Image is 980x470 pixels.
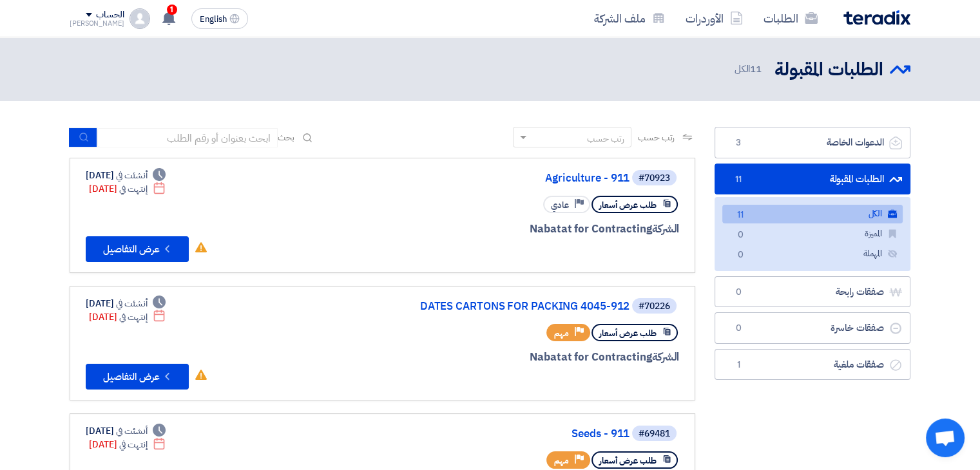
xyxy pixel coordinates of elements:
span: 3 [731,136,746,149]
a: المميزة [722,225,903,243]
span: طلب عرض أسعار [599,199,657,211]
a: الأوردرات [675,3,753,33]
span: 1 [167,5,177,15]
button: English [191,8,248,29]
div: رتب حسب [587,132,624,146]
span: مهم [554,327,569,339]
div: [DATE] [89,438,166,451]
a: DATES CARTONS FOR PACKING 4045-912 [372,301,629,312]
a: صفقات رابحة0 [715,276,910,308]
span: 0 [731,286,746,299]
button: عرض التفاصيل [86,236,189,262]
div: [DATE] [86,297,166,310]
div: [DATE] [89,310,166,324]
span: 1 [731,359,746,371]
div: [PERSON_NAME] [70,20,124,27]
a: المهملة [722,245,903,263]
input: ابحث بعنوان أو رقم الطلب [97,128,278,147]
a: الدعوات الخاصة3 [715,127,910,158]
span: أنشئت في [116,169,147,182]
span: إنتهت في [119,310,147,324]
div: [DATE] [86,424,166,438]
span: عادي [551,199,569,211]
div: [DATE] [89,182,166,196]
span: إنتهت في [119,182,147,196]
div: Nabatat for Contracting [369,221,679,238]
a: ملف الشركة [584,3,675,33]
div: Nabatat for Contracting [369,349,679,366]
button: عرض التفاصيل [86,364,189,390]
a: Agriculture - 911 [372,173,629,184]
span: English [200,15,227,24]
h2: الطلبات المقبولة [774,57,883,82]
a: صفقات ملغية1 [715,349,910,381]
span: أنشئت في [116,297,147,310]
span: طلب عرض أسعار [599,455,657,467]
span: 11 [750,62,762,76]
img: profile_test.png [130,8,150,29]
a: دردشة مفتوحة [926,418,965,457]
a: صفقات خاسرة0 [715,312,910,344]
span: 11 [731,173,746,186]
img: Teradix logo [843,10,910,25]
span: رتب حسب [638,131,675,144]
span: إنتهت في [119,438,147,451]
span: الشركة [652,349,680,365]
a: Seeds - 911 [372,428,629,440]
div: [DATE] [86,169,166,182]
a: الطلبات [753,3,828,33]
span: أنشئت في [116,424,147,438]
div: #70923 [639,174,670,183]
span: بحث [278,131,294,144]
a: الطلبات المقبولة11 [715,164,910,195]
span: 11 [733,209,748,222]
div: #69481 [639,429,670,438]
span: الكل [735,62,764,77]
div: الحساب [96,10,124,21]
span: طلب عرض أسعار [599,327,657,339]
span: الشركة [652,221,680,237]
a: الكل [722,205,903,223]
span: مهم [554,455,569,467]
div: #70226 [639,302,670,311]
span: 0 [733,229,748,242]
span: 0 [731,322,746,335]
span: 0 [733,249,748,262]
